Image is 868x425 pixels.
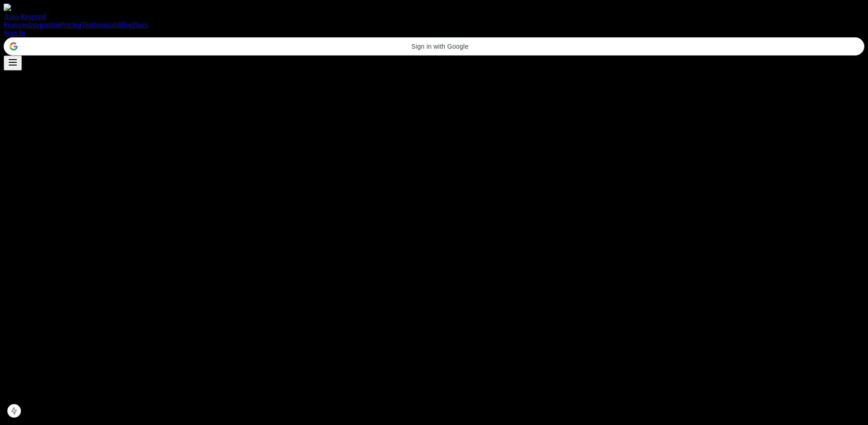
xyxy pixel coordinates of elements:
[28,21,60,29] a: Integration
[4,4,864,21] a: Auto-Respond
[82,21,119,29] a: Testimonials
[60,21,81,29] a: Pricing
[4,4,11,11] img: logo.svg
[133,21,148,29] a: Docs
[4,13,864,21] div: Auto-Respond
[118,21,133,29] a: Blog
[21,43,858,50] span: Sign in with Google
[4,29,25,37] a: Sign In
[4,21,28,29] a: Features
[4,37,864,56] div: Sign in with Google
